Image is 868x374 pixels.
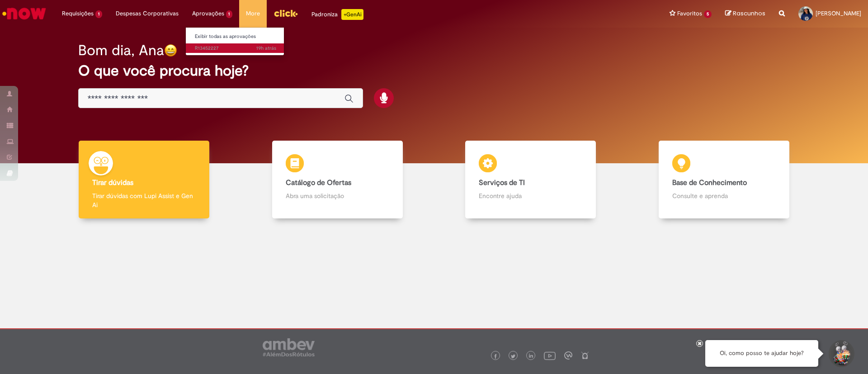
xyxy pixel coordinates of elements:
span: Despesas Corporativas [116,9,179,18]
button: Iniciar Conversa de Suporte [827,340,854,367]
span: Favoritos [677,9,702,18]
img: logo_footer_ambev_rotulo_gray.png [263,338,315,356]
p: Tirar dúvidas com Lupi Assist e Gen Ai [92,191,196,209]
b: Base de Conhecimento [672,178,747,187]
h2: O que você procura hoje? [78,63,790,79]
img: logo_footer_youtube.png [544,350,556,361]
a: Serviços de TI Encontre ajuda [434,141,627,219]
span: Requisições [62,9,94,18]
div: Oi, como posso te ajudar hoje? [705,340,818,367]
img: logo_footer_workplace.png [564,351,572,360]
a: Rascunhos [725,9,765,18]
h2: Bom dia, Ana [78,43,164,58]
span: [PERSON_NAME] [816,9,861,17]
b: Tirar dúvidas [92,178,133,187]
time: 27/08/2025 12:31:37 [256,45,276,52]
img: logo_footer_linkedin.png [529,354,533,359]
span: 1 [226,10,233,18]
img: ServiceNow [1,5,47,23]
img: click_logo_yellow_360x200.png [274,6,298,20]
span: R13452227 [195,45,276,52]
span: 19h atrás [256,45,276,52]
a: Aberto R13452227 : [186,43,285,53]
img: logo_footer_facebook.png [493,354,498,359]
a: Base de Conhecimento Consulte e aprenda [627,141,821,219]
ul: Aprovações [185,27,285,56]
span: More [246,9,260,18]
a: Catálogo de Ofertas Abra uma solicitação [241,141,434,219]
b: Serviços de TI [479,178,525,187]
span: 1 [95,10,102,18]
p: Abra uma solicitação [286,191,389,200]
img: happy-face.png [164,44,177,57]
span: Aprovações [192,9,224,18]
p: Consulte e aprenda [672,191,776,200]
span: Rascunhos [733,9,765,18]
b: Catálogo de Ofertas [286,178,351,187]
img: logo_footer_twitter.png [511,354,515,359]
p: Encontre ajuda [479,191,582,200]
p: +GenAi [341,9,363,20]
a: Tirar dúvidas Tirar dúvidas com Lupi Assist e Gen Ai [47,141,241,219]
span: 5 [704,10,712,18]
div: Padroniza [311,9,363,20]
img: logo_footer_naosei.png [581,351,589,360]
a: Exibir todas as aprovações [186,32,285,42]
